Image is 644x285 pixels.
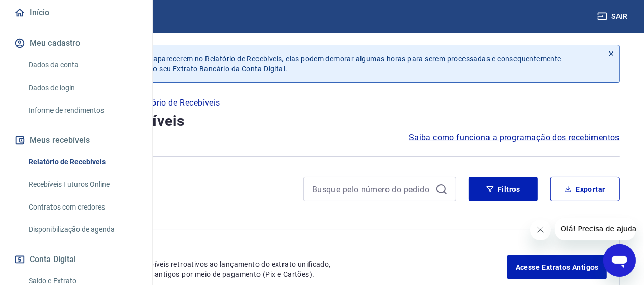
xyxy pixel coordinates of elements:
p: Relatório de Recebíveis [132,97,220,109]
a: Início [12,2,140,24]
a: Recebíveis Futuros Online [24,174,140,195]
iframe: Mensagem da empresa [555,218,636,240]
input: Busque pelo número do pedido [312,182,431,197]
a: Dados da conta [24,55,140,75]
button: Meu cadastro [12,32,140,55]
a: Disponibilização de agenda [24,219,140,240]
button: Conta Digital [12,248,140,271]
p: Para ver lançamentos de recebíveis retroativos ao lançamento do extrato unificado, você pode aces... [51,259,507,279]
button: Sair [595,7,632,26]
p: Extratos Antigos [51,243,507,255]
a: Informe de rendimentos [24,100,140,121]
button: Filtros [469,177,538,201]
button: Exportar [550,177,620,201]
iframe: Fechar mensagem [530,220,551,240]
h4: Relatório de Recebíveis [24,111,620,132]
a: Dados de login [24,77,140,98]
p: Após o envio das liquidações aparecerem no Relatório de Recebíveis, elas podem demorar algumas ho... [55,54,596,74]
a: Saiba como funciona a programação dos recebimentos [409,132,620,144]
a: Relatório de Recebíveis [24,151,140,172]
iframe: Botão para abrir a janela de mensagens [603,244,636,277]
span: Olá! Precisa de ajuda? [6,7,86,15]
p: Carregando... [24,218,620,230]
a: Contratos com credores [24,197,140,218]
a: Acesse Extratos Antigos [507,255,607,279]
button: Meus recebíveis [12,129,140,151]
